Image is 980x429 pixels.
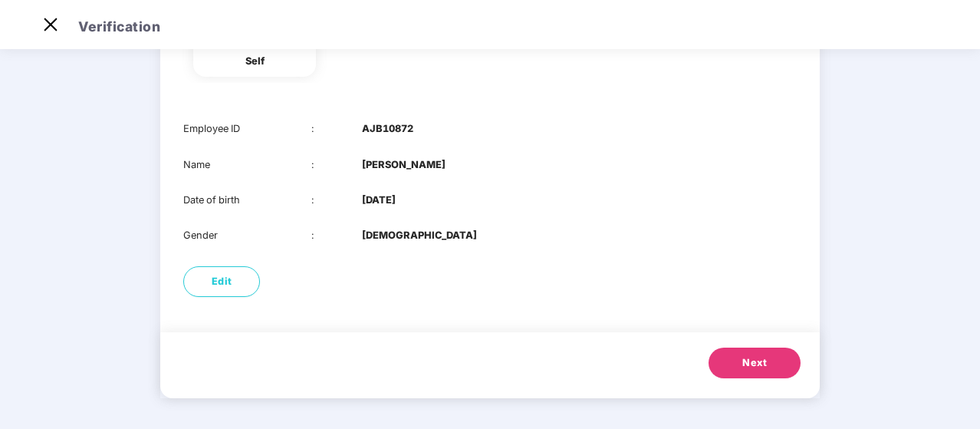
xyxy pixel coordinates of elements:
[362,121,413,137] b: AJB10872
[362,193,396,208] b: [DATE]
[311,157,363,173] div: :
[709,348,801,378] button: Next
[235,54,274,69] div: self
[212,274,232,289] span: Edit
[183,266,260,297] button: Edit
[183,121,311,137] div: Employee ID
[183,157,311,173] div: Name
[362,157,446,173] b: [PERSON_NAME]
[311,121,363,137] div: :
[362,228,477,243] b: [DEMOGRAPHIC_DATA]
[183,193,311,208] div: Date of birth
[742,355,767,371] span: Next
[183,228,311,243] div: Gender
[311,193,363,208] div: :
[311,228,363,243] div: :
